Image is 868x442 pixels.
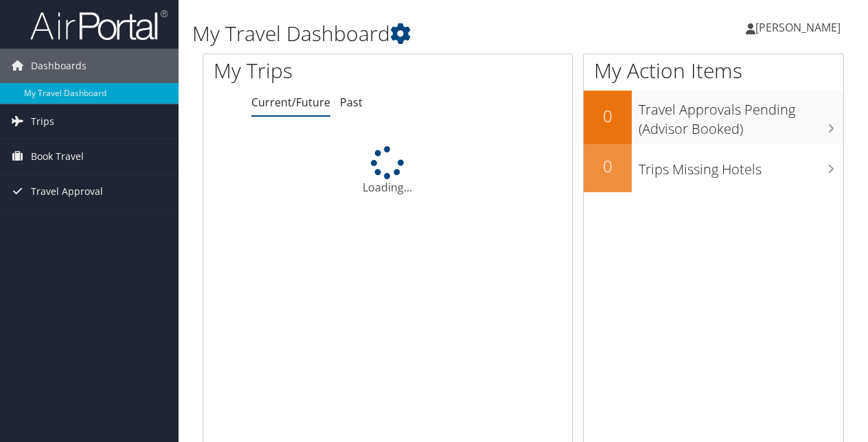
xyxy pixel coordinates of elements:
div: Loading... [203,146,572,196]
h1: My Action Items [584,56,843,85]
h1: My Travel Dashboard [192,19,634,48]
a: 0Trips Missing Hotels [584,144,843,192]
h2: 0 [584,154,632,178]
h3: Trips Missing Hotels [639,153,843,179]
h1: My Trips [214,56,408,85]
a: Current/Future [251,95,330,110]
span: [PERSON_NAME] [755,20,841,35]
h3: Travel Approvals Pending (Advisor Booked) [639,93,843,139]
span: Travel Approval [31,174,103,209]
span: Book Travel [31,139,84,174]
img: airportal-logo.png [30,9,168,41]
a: Past [340,95,363,110]
span: Dashboards [31,49,87,83]
span: Trips [31,104,54,139]
a: [PERSON_NAME] [746,7,854,48]
a: 0Travel Approvals Pending (Advisor Booked) [584,91,843,143]
h2: 0 [584,104,632,128]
